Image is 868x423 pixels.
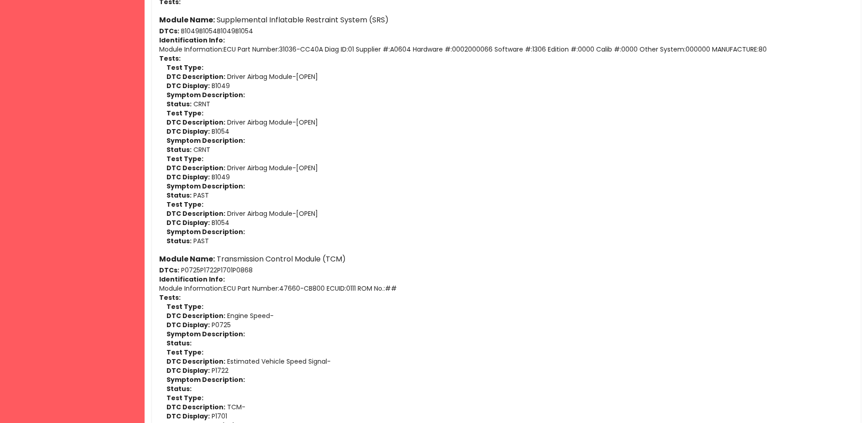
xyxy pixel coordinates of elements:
strong: DTC Display: [166,81,210,90]
strong: DTC Display: [166,172,210,182]
strong: DTC Description: [166,209,225,218]
strong: Status: [166,384,192,393]
strong: DTC Description: [166,311,225,320]
p: B1054 [166,127,853,136]
strong: Status: [166,236,192,245]
strong: Test Type: [166,393,203,402]
strong: Test Type: [166,154,203,163]
strong: Status: [166,191,192,200]
p: B1054 [166,218,853,227]
h6: Transmission Control Module (TCM) [159,253,853,266]
strong: Symptom Description: [166,227,245,236]
strong: Module Name: [159,15,215,25]
strong: DTC Description: [166,118,225,127]
p: CRNT [166,145,853,154]
strong: Test Type: [166,348,203,357]
strong: DTC Display: [166,412,210,421]
strong: Test Type: [166,109,203,118]
p: Engine Speed- [166,311,853,320]
strong: Tests: [159,293,181,302]
p: PAST [166,236,853,245]
p: P1722 [166,366,853,375]
p: TCM- [166,402,853,412]
strong: Symptom Description: [166,90,245,99]
strong: DTC Display: [166,127,210,136]
p: B1049 [166,172,853,182]
strong: Test Type: [166,200,203,209]
p: CRNT [166,99,853,109]
h6: Supplemental Inflatable Restraint System (SRS) [159,14,853,26]
p: P1701 [166,412,853,421]
strong: Symptom Description: [166,375,245,384]
p: Driver Airbag Module-[OPEN] [166,209,853,218]
strong: DTC Description: [166,163,225,172]
p: B1049 [166,81,853,90]
strong: Test Type: [166,63,203,72]
strong: DTCs: [159,26,179,36]
p: P0725 P1722 P1701 P0868 [159,266,853,275]
strong: DTC Description: [166,72,225,81]
p: Module Information : ECU Part Number:31036-CC40A Diag ID:01 Supplier #:A0604 Hardware #:000200006... [159,45,853,54]
strong: Identification Info: [159,275,225,284]
strong: Symptom Description: [166,136,245,145]
strong: Status: [166,145,192,154]
strong: Test Type: [166,302,203,311]
p: Driver Airbag Module-[OPEN] [166,118,853,127]
strong: DTC Description: [166,402,225,412]
strong: Status: [166,339,192,348]
strong: DTC Display: [166,366,210,375]
p: PAST [166,191,853,200]
strong: DTCs: [159,266,179,275]
strong: Symptom Description: [166,329,245,339]
p: Driver Airbag Module-[OPEN] [166,163,853,172]
strong: Symptom Description: [166,182,245,191]
strong: Module Name: [159,254,215,264]
strong: Identification Info: [159,36,225,45]
p: Estimated Vehicle Speed Signal- [166,357,853,366]
strong: DTC Display: [166,320,210,329]
p: B1049 B1054 B1049 B1054 [159,26,853,36]
p: Driver Airbag Module-[OPEN] [166,72,853,81]
strong: DTC Description: [166,357,225,366]
p: Module Information : ECU Part Number:47660-CB800 ECUID:0111 ROM No.:## [159,284,853,293]
strong: DTC Display: [166,218,210,227]
strong: Status: [166,99,192,109]
strong: Tests: [159,54,181,63]
p: P0725 [166,320,853,329]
